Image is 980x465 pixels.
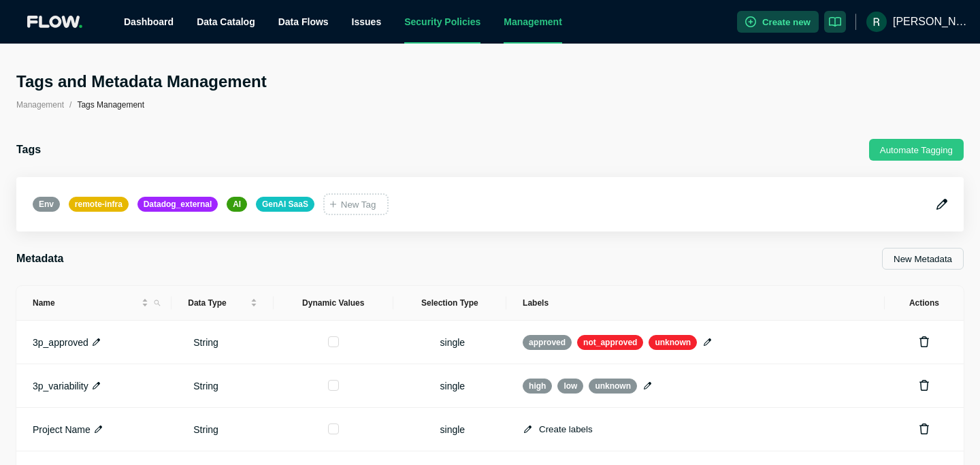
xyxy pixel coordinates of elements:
[523,335,572,350] div: approved
[233,199,241,209] span: AI
[39,199,54,209] span: Env
[589,379,637,394] div: unknown
[274,286,393,321] th: Dynamic values
[124,16,174,27] a: Dashboard
[227,197,247,212] div: AI
[529,337,566,348] span: approved
[655,337,691,348] span: unknown
[33,381,88,391] span: 3p_variability
[869,139,964,161] button: Automate Tagging
[33,298,139,308] span: Name
[144,199,212,209] span: Datadog_external
[583,337,637,348] span: not_approved
[151,300,163,306] span: search
[737,11,819,33] button: Create new
[563,381,577,391] span: low
[193,381,218,391] span: String
[137,197,218,212] div: Datadog_external
[393,286,506,321] th: Selection Type
[866,12,887,32] img: AAcHTtcI0xGOomghb1RBvSzOTJHXFekmQuAt0EftsSdQoAR-=s96-c
[69,197,129,212] div: remote-infra
[33,424,91,435] span: Project Name
[529,381,546,391] span: high
[440,337,465,348] span: single
[523,379,552,394] div: high
[33,197,60,212] div: Env
[16,100,64,110] span: Management
[595,381,631,391] span: unknown
[171,286,274,321] th: Data type
[16,251,63,267] h3: Metadata
[33,337,88,348] span: 3p_approved
[323,193,389,215] input: New Tag
[197,16,255,27] a: Data Catalog
[256,197,314,212] div: GenAI SaaS
[16,142,41,158] h3: Tags
[154,300,161,306] span: search
[262,199,308,209] span: GenAI SaaS
[440,381,465,391] span: single
[188,298,248,308] span: Data type
[577,335,643,350] div: not_approved
[557,379,583,394] div: low
[649,335,697,350] div: unknown
[882,248,964,270] button: New Metadata
[506,286,885,321] th: Labels
[69,98,71,112] li: /
[193,424,218,435] span: String
[16,286,171,321] th: Name
[16,71,267,93] h2: Tags and Metadata Management
[77,100,144,110] span: Tags Management
[75,199,122,209] span: remote-infra
[885,286,964,321] th: Actions
[523,424,593,435] button: Create labels
[440,424,465,435] span: single
[278,16,329,27] span: Data Flows
[193,337,218,348] span: String
[404,16,480,27] a: Security Policies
